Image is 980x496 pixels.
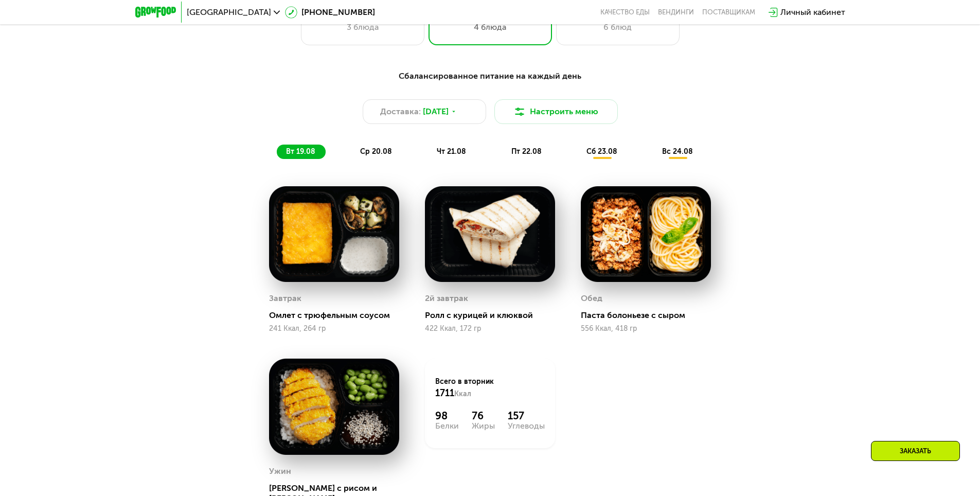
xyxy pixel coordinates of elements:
[437,147,466,156] span: чт 21.08
[435,387,454,399] span: 1711
[425,291,468,306] div: 2й завтрак
[567,21,669,33] div: 6 блюд
[360,147,392,156] span: ср 20.08
[312,21,414,33] div: 3 блюда
[454,389,471,398] span: Ккал
[269,291,301,306] div: Завтрак
[472,422,495,430] div: Жиры
[285,6,375,19] a: [PHONE_NUMBER]
[425,325,555,333] div: 422 Ккал, 172 гр
[494,99,618,124] button: Настроить меню
[871,441,960,461] div: Заказать
[269,310,407,321] div: Омлет с трюфельным соусом
[187,8,271,16] span: [GEOGRAPHIC_DATA]
[600,8,650,16] a: Качество еды
[435,410,459,422] div: 98
[581,310,719,321] div: Паста болоньезе с сыром
[380,105,421,118] span: Доставка:
[435,422,459,430] div: Белки
[508,422,545,430] div: Углеводы
[286,147,315,156] span: вт 19.08
[581,291,602,306] div: Обед
[186,70,795,83] div: Сбалансированное питание на каждый день
[586,147,617,156] span: сб 23.08
[581,325,711,333] div: 556 Ккал, 418 гр
[425,310,563,321] div: Ролл с курицей и клюквой
[662,147,693,156] span: вс 24.08
[435,377,545,399] div: Всего в вторник
[269,325,399,333] div: 241 Ккал, 264 гр
[702,8,755,16] div: поставщикам
[658,8,694,16] a: Вендинги
[423,105,449,118] span: [DATE]
[472,410,495,422] div: 76
[439,21,541,33] div: 4 блюда
[269,464,291,479] div: Ужин
[780,6,845,19] div: Личный кабинет
[511,147,542,156] span: пт 22.08
[508,410,545,422] div: 157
